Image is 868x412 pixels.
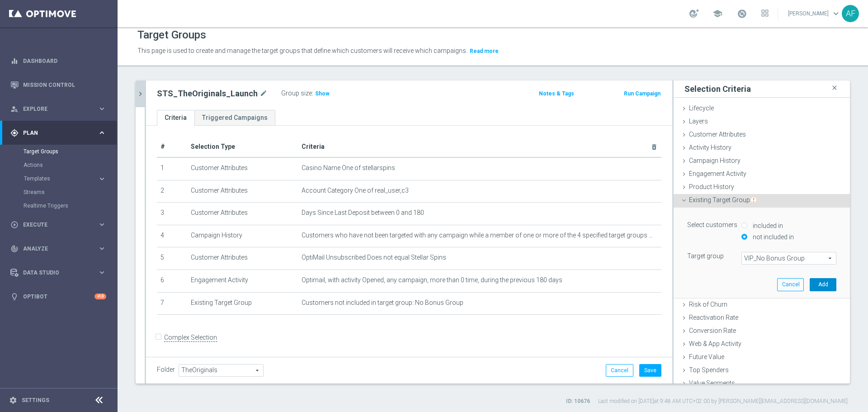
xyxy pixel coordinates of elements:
div: Mission Control [10,73,106,97]
i: keyboard_arrow_right [98,128,106,137]
i: delete_forever [651,143,658,151]
button: Run Campaign [623,89,661,99]
button: Add [810,278,836,291]
span: Reactivation Rate [689,314,738,321]
td: Customer Attributes [187,247,298,270]
label: Group size [281,90,312,97]
span: Criteria [302,143,325,150]
span: keyboard_arrow_down [831,9,841,19]
td: 4 [157,225,187,247]
i: keyboard_arrow_right [98,175,106,183]
a: Streams [24,189,94,196]
span: school [712,9,722,19]
span: Risk of Churn [689,301,727,308]
i: play_circle_outline [10,221,19,229]
label: ID: 10676 [566,398,590,405]
td: 2 [157,180,187,203]
button: Mission Control [10,81,107,89]
span: Plan [23,130,98,136]
span: Conversion Rate [689,327,736,334]
label: Folder [157,366,175,374]
span: Campaign History [689,157,741,164]
span: OptiMail Unsubscribed Does not equal Stellar Spins [302,254,446,261]
span: Customers who have not been targeted with any campaign while a member of one or more of the 4 spe... [302,232,658,239]
span: Product History [689,183,734,190]
span: Top Spenders [689,366,729,374]
td: Customer Attributes [187,203,298,225]
div: Target Groups [24,145,117,158]
div: Plan [10,129,98,137]
span: This page is used to create and manage the target groups that define which customers will receive... [137,47,467,54]
button: Data Studio keyboard_arrow_right [10,269,107,276]
span: Value Segments [689,379,735,387]
a: Actions [24,161,94,169]
span: Web & App Activity [689,340,741,347]
td: 7 [157,292,187,315]
td: Customer Attributes [187,180,298,203]
label: included in [750,222,783,230]
button: Templates keyboard_arrow_right [24,175,107,182]
button: track_changes Analyze keyboard_arrow_right [10,245,107,252]
span: Show [315,90,330,97]
i: equalizer [10,57,19,65]
td: 3 [157,203,187,225]
div: gps_fixed Plan keyboard_arrow_right [10,129,107,137]
a: Settings [22,398,49,403]
i: track_changes [10,245,19,253]
i: lightbulb [10,293,19,301]
label: not included in [750,233,794,241]
div: Optibot [10,284,106,308]
a: Optibot [23,284,94,308]
td: 5 [157,247,187,270]
button: Notes & Tags [538,89,575,99]
label: Complex Selection [164,333,217,342]
div: Templates [24,172,117,185]
label: Last modified on [DATE] at 9:48 AM UTC+02:00 by [PERSON_NAME][EMAIL_ADDRESS][DOMAIN_NAME] [598,398,848,405]
i: gps_fixed [10,129,19,137]
a: Realtime Triggers [24,202,94,209]
div: Explore [10,105,98,113]
button: chevron_right [136,81,145,107]
i: keyboard_arrow_right [98,244,106,253]
div: Streams [24,185,117,199]
lable: Target group [687,252,724,260]
span: Existing Target Group [689,196,757,204]
span: Lifecycle [689,104,714,112]
td: Engagement Activity [187,270,298,292]
div: play_circle_outline Execute keyboard_arrow_right [10,221,107,228]
span: Optimail, with activity Opened, any campaign, more than 0 time, during the previous 180 days [302,276,562,284]
th: Selection Type [187,137,298,157]
h3: Selection Criteria [684,84,751,94]
a: [PERSON_NAME]keyboard_arrow_down [787,7,842,20]
button: equalizer Dashboard [10,57,107,65]
button: Cancel [606,364,633,377]
span: Analyze [23,246,98,251]
span: Account Category One of real_user,c3 [302,187,409,194]
i: chevron_right [136,90,145,98]
span: Explore [23,106,98,112]
div: Actions [24,158,117,172]
a: Criteria [157,110,194,126]
a: Target Groups [24,148,94,155]
td: 6 [157,270,187,292]
div: person_search Explore keyboard_arrow_right [10,105,107,113]
div: Templates [24,176,98,181]
lable: Select customers [687,221,737,228]
span: Casino Name One of stellarspins [302,164,395,172]
div: lightbulb Optibot +10 [10,293,107,300]
td: Campaign History [187,225,298,247]
div: Data Studio [10,269,98,277]
i: person_search [10,105,19,113]
span: Customer Attributes [689,131,746,138]
i: mode_edit [259,88,268,99]
button: Read more [469,46,500,56]
button: Cancel [777,278,804,291]
div: AF [842,5,859,22]
span: Templates [24,176,89,181]
span: Execute [23,222,98,227]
